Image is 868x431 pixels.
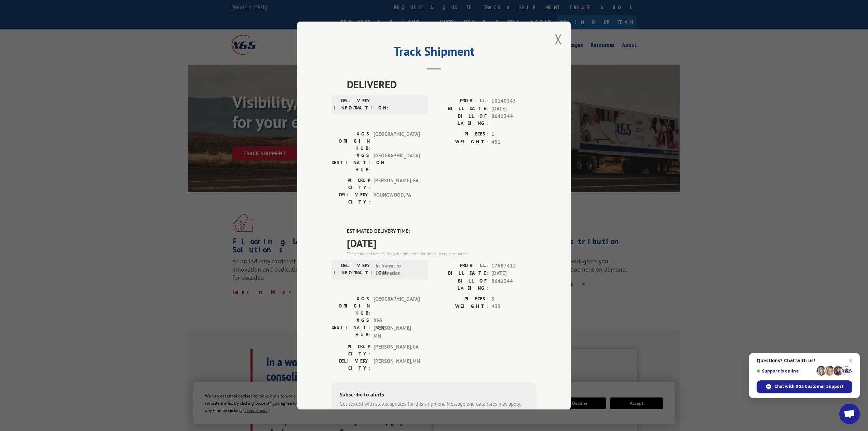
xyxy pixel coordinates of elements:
label: PICKUP CITY: [331,343,370,357]
span: 8641344 [491,277,537,292]
label: PIECES: [434,295,488,303]
span: DELIVERED [347,77,537,92]
label: BILL DATE: [434,105,488,113]
label: XGS DESTINATION HUB: [331,152,370,173]
div: Get texted with status updates for this shipment. Message and data rates may apply. Message frequ... [340,400,528,416]
label: PICKUP CITY: [331,177,370,191]
div: Chat with XGS Customer Support [757,380,852,393]
span: 1 [491,130,537,138]
div: Open chat [839,404,860,424]
div: The estimated time is using the time zone for the delivery destination. [347,251,537,257]
label: XGS ORIGIN HUB: [331,295,370,317]
label: BILL DATE: [434,270,488,277]
label: ESTIMATED DELIVERY TIME: [347,227,537,235]
span: [GEOGRAPHIC_DATA] [374,130,420,152]
span: [PERSON_NAME] , GA [374,343,420,357]
label: DELIVERY INFORMATION: [334,97,372,112]
label: XGS ORIGIN HUB: [331,130,370,152]
span: XGS [PERSON_NAME] MN [374,317,420,340]
label: PIECES: [434,130,488,138]
span: [DATE] [491,270,537,277]
span: 451 [491,138,537,146]
span: YOUNGWOOD , PA [374,191,420,206]
span: In Transit to Destination [376,262,422,277]
label: BILL OF LADING: [434,113,488,127]
span: Chat with XGS Customer Support [774,383,843,390]
label: WEIGHT: [434,138,488,146]
span: 10140345 [491,97,537,105]
h2: Track Shipment [331,47,537,60]
label: PROBILL: [434,262,488,270]
span: 433 [491,303,537,311]
div: Subscribe to alerts [340,390,528,400]
span: Questions? Chat with us! [757,358,852,363]
label: PROBILL: [434,97,488,105]
label: DELIVERY CITY: [331,191,370,206]
span: [GEOGRAPHIC_DATA] [374,152,420,173]
button: Close modal [555,30,562,48]
span: Support is online [757,368,814,374]
span: [PERSON_NAME] , GA [374,177,420,191]
span: [DATE] [347,235,537,251]
label: DELIVERY CITY: [331,357,370,372]
label: DELIVERY INFORMATION: [334,262,372,277]
label: XGS DESTINATION HUB: [331,317,370,340]
span: 17687412 [491,262,537,270]
span: Close chat [846,356,855,365]
span: [DATE] [491,105,537,113]
span: [PERSON_NAME] , MN [374,357,420,372]
label: BILL OF LADING: [434,277,488,292]
label: WEIGHT: [434,303,488,311]
span: 3 [491,295,537,303]
span: 8641344 [491,113,537,127]
span: [GEOGRAPHIC_DATA] [374,295,420,317]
